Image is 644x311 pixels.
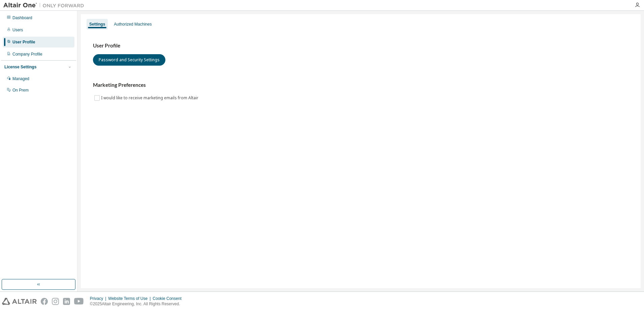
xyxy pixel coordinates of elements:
div: Users [12,27,23,33]
p: © 2025 Altair Engineering, Inc. All Rights Reserved. [90,301,186,307]
div: User Profile [12,39,35,45]
h3: Marketing Preferences [93,82,629,89]
img: facebook.svg [41,298,48,305]
div: Privacy [90,296,108,301]
label: I would like to receive marketing emails from Altair [101,94,200,102]
div: Dashboard [12,15,32,21]
img: altair_logo.svg [2,298,37,305]
div: Settings [89,22,105,27]
img: linkedin.svg [63,298,70,305]
div: License Settings [4,64,36,70]
div: Authorized Machines [114,22,152,27]
h3: User Profile [93,42,629,49]
button: Password and Security Settings [93,54,165,66]
img: youtube.svg [74,298,84,305]
img: Altair One [3,2,88,9]
div: Company Profile [12,51,42,57]
div: Cookie Consent [153,296,185,301]
div: Managed [12,76,29,81]
div: Website Terms of Use [108,296,153,301]
div: On Prem [12,88,29,93]
img: instagram.svg [52,298,59,305]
